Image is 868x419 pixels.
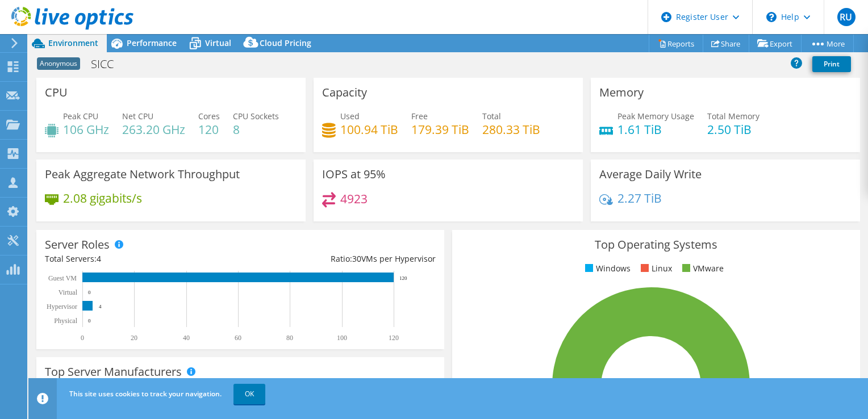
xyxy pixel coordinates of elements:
[54,317,77,325] text: Physical
[233,111,279,121] span: CPU Sockets
[37,57,80,70] span: Anonymous
[59,288,78,296] text: Virtual
[703,35,749,52] a: Share
[340,123,398,136] h4: 100.94 TiB
[122,123,185,136] h4: 263.20 GHz
[707,111,759,121] span: Total Memory
[582,262,631,275] li: Windows
[411,111,428,121] span: Free
[322,168,386,181] h3: IOPS at 95%
[240,253,436,265] div: Ratio: VMs per Hypervisor
[198,111,220,121] span: Cores
[127,37,177,48] span: Performance
[749,35,802,52] a: Export
[63,192,142,204] h4: 2.08 gigabits/s
[599,86,644,99] h3: Memory
[679,262,724,275] li: VMware
[461,238,852,251] h3: Top Operating Systems
[337,334,347,342] text: 100
[617,192,662,204] h4: 2.27 TiB
[837,8,856,26] span: RU
[352,253,361,264] span: 30
[97,253,101,264] span: 4
[599,168,702,181] h3: Average Daily Write
[340,111,360,121] span: Used
[399,275,407,281] text: 120
[649,35,703,52] a: Reports
[235,334,241,342] text: 60
[63,111,98,121] span: Peak CPU
[233,123,279,136] h4: 8
[48,37,98,48] span: Environment
[233,384,265,404] a: OK
[286,334,293,342] text: 80
[801,35,854,52] a: More
[340,192,368,205] h4: 4923
[88,318,91,324] text: 0
[812,56,851,72] a: Print
[482,111,501,121] span: Total
[617,123,694,136] h4: 1.61 TiB
[260,37,311,48] span: Cloud Pricing
[63,123,109,136] h4: 106 GHz
[45,86,68,99] h3: CPU
[322,86,367,99] h3: Capacity
[45,366,182,378] h3: Top Server Manufacturers
[198,123,220,136] h4: 120
[88,290,91,295] text: 0
[766,12,777,22] svg: \n
[411,123,469,136] h4: 179.39 TiB
[131,334,137,342] text: 20
[205,37,231,48] span: Virtual
[99,304,102,309] text: 4
[707,123,759,136] h4: 2.50 TiB
[482,123,540,136] h4: 280.33 TiB
[183,334,190,342] text: 40
[638,262,672,275] li: Linux
[47,303,77,311] text: Hypervisor
[45,168,240,181] h3: Peak Aggregate Network Throughput
[45,238,110,251] h3: Server Roles
[389,334,399,342] text: 120
[122,111,153,121] span: Net CPU
[81,334,84,342] text: 0
[617,111,694,121] span: Peak Memory Usage
[69,389,222,399] span: This site uses cookies to track your navigation.
[48,274,77,282] text: Guest VM
[86,58,131,70] h1: SICC
[45,253,240,265] div: Total Servers:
